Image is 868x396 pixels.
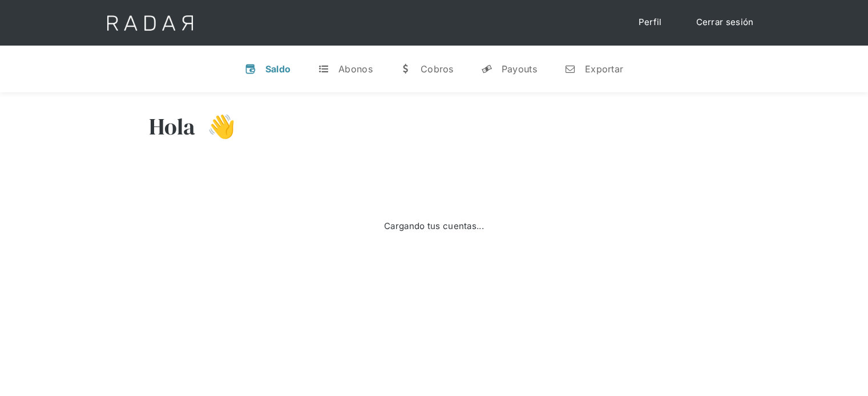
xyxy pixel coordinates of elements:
a: Perfil [627,11,673,34]
div: Abonos [338,63,373,75]
div: v [245,63,256,75]
div: Saldo [265,63,291,75]
div: Exportar [585,63,623,75]
a: Cerrar sesión [685,11,765,34]
div: y [481,63,492,75]
div: w [400,63,411,75]
div: Cobros [421,63,454,75]
h3: Hola [149,112,196,141]
h3: 👋 [196,112,236,141]
div: n [564,63,576,75]
div: Payouts [502,63,537,75]
div: Cargando tus cuentas... [384,220,484,233]
div: t [318,63,329,75]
